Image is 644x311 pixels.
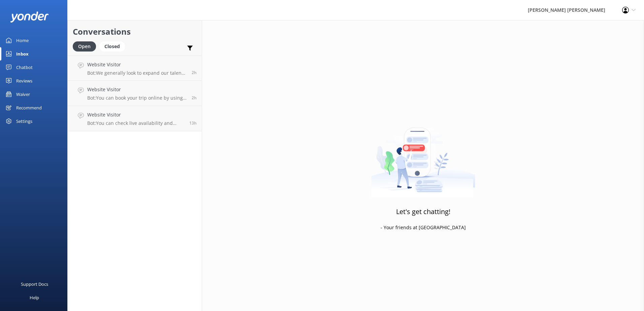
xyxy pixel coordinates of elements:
[99,41,125,51] div: Closed
[16,101,42,114] div: Recommend
[371,113,475,198] img: artwork of a man stealing a conversation from at giant smartphone
[68,106,202,131] a: Website VisitorBot:You can check live availability and book the 5 Day Guided Walk online at [URL]...
[87,111,184,118] h4: Website Visitor
[16,114,32,128] div: Settings
[68,81,202,106] a: Website VisitorBot:You can book your trip online by using our Multiday Trip Finder at [URL][DOMAI...
[192,70,197,75] span: Oct 08 2025 08:51am (UTC +13:00) Pacific/Auckland
[381,224,466,231] p: - Your friends at [GEOGRAPHIC_DATA]
[87,70,187,76] p: Bot: We generally look to expand our talent pool in the lead-up to our summer months. You can che...
[21,277,48,291] div: Support Docs
[30,291,39,304] div: Help
[16,47,29,61] div: Inbox
[99,42,128,50] a: Closed
[73,41,96,51] div: Open
[87,61,187,68] h4: Website Visitor
[87,86,187,93] h4: Website Visitor
[87,120,184,126] p: Bot: You can check live availability and book the 5 Day Guided Walk online at [URL][DOMAIN_NAME].
[16,88,30,101] div: Waiver
[16,74,32,88] div: Reviews
[16,34,29,47] div: Home
[73,25,197,38] h2: Conversations
[16,61,33,74] div: Chatbot
[189,120,197,126] span: Oct 07 2025 10:11pm (UTC +13:00) Pacific/Auckland
[10,11,49,23] img: yonder-white-logo.png
[192,95,197,101] span: Oct 08 2025 08:34am (UTC +13:00) Pacific/Auckland
[396,206,450,217] h3: Let's get chatting!
[73,42,99,50] a: Open
[68,56,202,81] a: Website VisitorBot:We generally look to expand our talent pool in the lead-up to our summer month...
[87,95,187,101] p: Bot: You can book your trip online by using our Multiday Trip Finder at [URL][DOMAIN_NAME]. Choos...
